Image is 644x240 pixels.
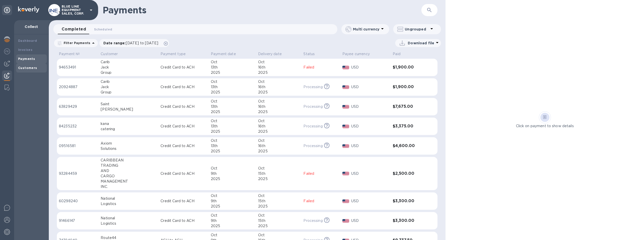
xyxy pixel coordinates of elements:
div: Oct [211,213,254,218]
h3: $7,675.00 [393,104,425,109]
div: catering [101,126,156,132]
div: Solutions [101,146,156,151]
p: Ungrouped [405,27,429,32]
p: USD [351,218,389,223]
p: Processing [303,84,323,90]
div: National [101,216,156,221]
p: Credit Card to ACH [160,65,207,70]
span: Paid [393,51,407,57]
b: Payments [18,57,35,61]
h3: $1,900.00 [393,85,425,89]
div: 9th [211,218,254,223]
h3: $2,500.00 [393,171,425,176]
div: Jack [101,84,156,90]
div: Oct [211,232,254,238]
p: Processing [303,218,323,223]
p: Credit Card to ACH [160,198,207,204]
img: USD [342,219,349,223]
div: Jack [101,65,156,70]
div: Oct [211,166,254,171]
p: Click on payment to show details [516,123,574,129]
div: National [101,196,156,201]
div: MANAGEMENT [101,179,156,184]
div: 2025 [258,223,299,229]
img: Logo [18,7,39,13]
img: USD [342,172,349,175]
div: 2025 [211,176,254,182]
h3: $3,300.00 [393,199,425,203]
p: Credit Card to ACH [160,143,207,149]
p: Credit Card to ACH [160,171,207,176]
div: Group [101,70,156,75]
img: USD [342,66,349,69]
div: TRADING [101,163,156,168]
p: Payment type [160,51,186,57]
div: Axiom [101,141,156,146]
b: Invoices [18,48,32,52]
p: Customer [101,51,118,57]
div: 13th [211,143,254,149]
p: BLUE LINE EQUIPMENT SALES, CORP. [62,5,87,15]
div: Oct [258,99,299,104]
div: Date range:[DATE] to [DATE] [99,39,169,47]
p: Processing [303,143,323,149]
div: 2025 [258,176,299,182]
p: 93284459 [59,171,97,176]
div: Oct [211,99,254,104]
p: Payment date [211,51,236,57]
div: 16th [258,143,299,149]
p: Date range : [103,41,161,46]
p: Collect [18,24,45,29]
p: USD [351,171,389,176]
p: USD [351,198,389,204]
div: 16th [258,84,299,90]
div: 2025 [258,90,299,95]
span: Payment type [160,51,192,57]
span: Delivery date [258,51,288,57]
div: Saint [101,101,156,107]
span: Payee currency [342,51,376,57]
p: USD [351,65,389,70]
img: USD [342,144,349,148]
p: 84235232 [59,124,97,129]
p: Filter Payments [62,41,90,45]
div: 15th [258,198,299,204]
div: Oct [258,59,299,65]
span: Payment date [211,51,243,57]
div: 9th [211,198,254,204]
div: 2025 [211,109,254,115]
div: 13th [211,84,254,90]
p: USD [351,104,389,109]
div: 13th [211,124,254,129]
div: Oct [211,193,254,198]
div: 16th [258,124,299,129]
div: Oct [258,138,299,143]
div: 2025 [211,90,254,95]
img: USD [342,125,349,128]
div: 2025 [258,204,299,209]
div: Carib [101,59,156,65]
span: Customer [101,51,124,57]
p: Processing [303,104,323,109]
div: Oct [258,166,299,171]
b: Dashboard [18,39,37,43]
p: 60298240 [59,198,97,204]
img: USD [342,105,349,109]
span: Payment № [59,51,86,57]
p: 94653491 [59,65,97,70]
p: USD [351,143,389,149]
div: 2025 [211,204,254,209]
div: Carib [101,79,156,84]
p: Failed [303,65,338,70]
p: Multi currency [353,27,379,32]
div: Logistics [101,221,156,226]
h1: Payments [103,5,421,15]
p: Download file [408,41,434,46]
div: 16th [258,104,299,109]
div: CARIBBEAN [101,158,156,163]
h3: $3,300.00 [393,218,425,223]
h3: $4,600.00 [393,144,425,148]
div: Oct [211,79,254,84]
div: 2025 [258,70,299,75]
p: Credit Card to ACH [160,104,207,109]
